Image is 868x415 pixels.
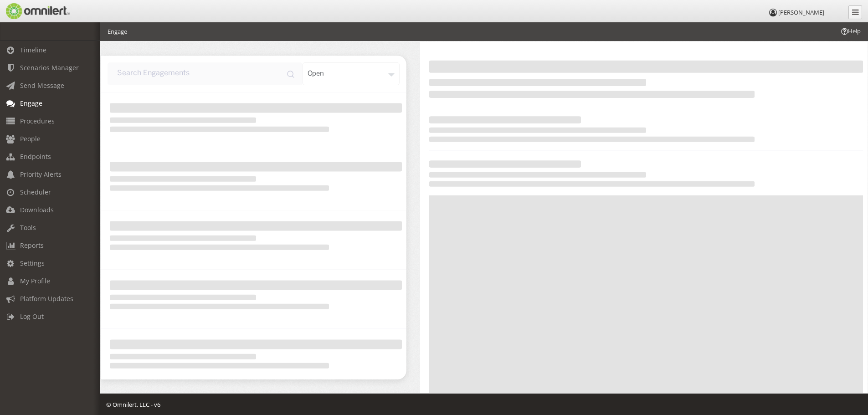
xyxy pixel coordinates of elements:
span: Engage [20,99,42,108]
span: Priority Alerts [20,170,62,179]
div: open [303,62,400,85]
span: People [20,134,41,143]
span: Send Message [20,81,64,90]
span: Scheduler [20,188,51,196]
span: Reports [20,241,44,250]
img: Omnilert [5,3,70,19]
span: © Omnilert, LLC - v6 [106,400,160,409]
span: Platform Updates [20,294,73,303]
span: Scenarios Manager [20,63,79,72]
span: Downloads [20,205,54,214]
span: Procedures [20,117,55,125]
span: Endpoints [20,152,51,161]
li: Engage [108,27,127,36]
span: Tools [20,223,36,232]
input: input [108,62,303,85]
span: Help [840,27,861,36]
span: Log Out [20,312,44,321]
span: Settings [20,259,45,267]
span: Timeline [20,46,46,54]
a: Collapse Menu [848,5,862,19]
span: [PERSON_NAME] [778,8,824,16]
span: My Profile [20,277,50,285]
